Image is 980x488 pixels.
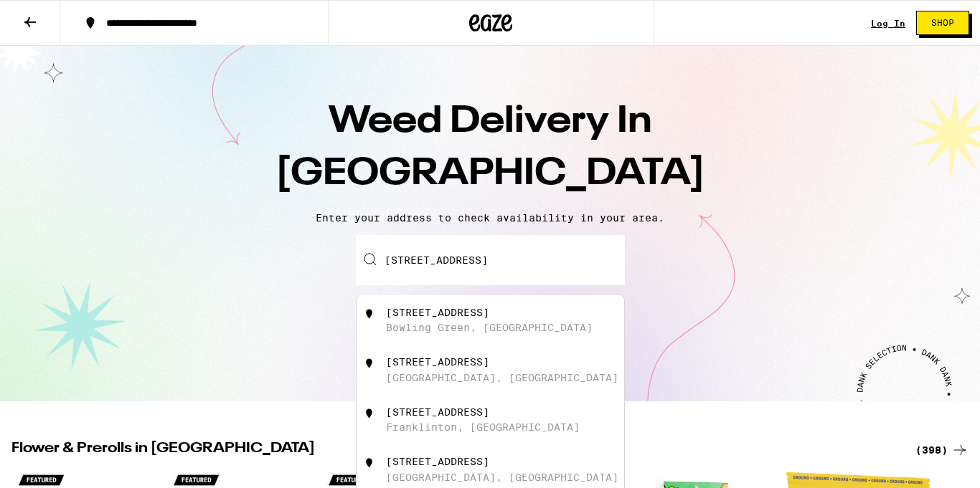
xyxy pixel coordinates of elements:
p: Enter your address to check availability in your area. [14,212,966,224]
span: Shop [931,19,954,27]
span: [GEOGRAPHIC_DATA] [275,156,705,193]
div: [GEOGRAPHIC_DATA], [GEOGRAPHIC_DATA] [386,372,618,383]
a: Log In [871,19,905,28]
a: Shop [905,11,980,35]
a: (398) [915,441,969,459]
div: Bowling Green, [GEOGRAPHIC_DATA] [386,322,593,333]
div: Franklinton, [GEOGRAPHIC_DATA] [386,421,580,433]
img: 6677 Penns Chapel Rd [362,356,377,370]
h2: Flower & Prerolls in [GEOGRAPHIC_DATA] [11,441,898,459]
button: Shop [916,11,969,35]
div: [STREET_ADDRESS] [386,456,489,467]
div: [GEOGRAPHIC_DATA], [GEOGRAPHIC_DATA] [386,472,618,483]
input: Enter your delivery address [356,235,625,285]
div: [STREET_ADDRESS] [386,307,489,318]
h1: Weed Delivery In [239,96,741,201]
img: 6677 Penns Chapel Rd [362,307,377,321]
div: [STREET_ADDRESS] [386,406,489,418]
img: 6677 Penn's Chapel Drive [362,406,377,421]
img: 6677 Penns Chapel Lane [362,456,377,470]
span: Hi. Need any help? [9,10,103,21]
div: [STREET_ADDRESS] [386,356,489,368]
